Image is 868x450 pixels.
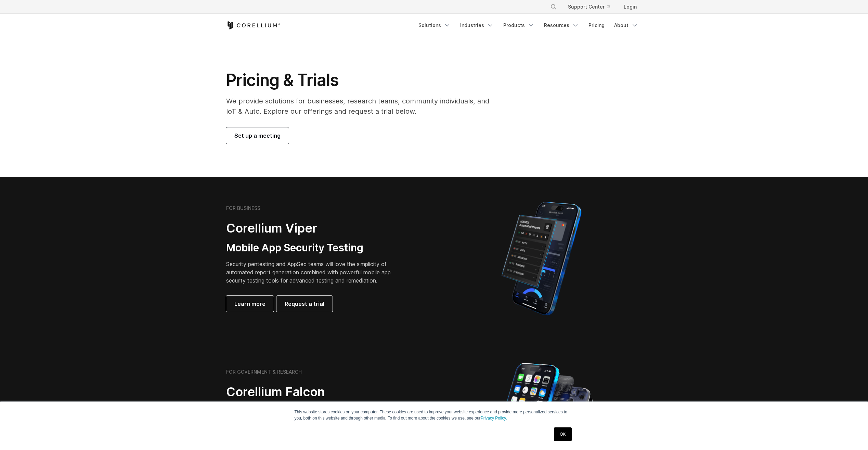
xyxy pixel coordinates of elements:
[481,416,507,421] a: Privacy Policy.
[542,1,642,13] div: Navigation Menu
[226,70,499,90] h1: Pricing & Trials
[456,19,498,32] a: Industries
[554,427,571,441] a: OK
[226,241,401,254] h3: Mobile App Security Testing
[490,199,593,318] img: Corellium MATRIX automated report on iPhone showing app vulnerability test results across securit...
[226,21,281,29] a: Corellium Home
[618,1,642,13] a: Login
[584,19,609,32] a: Pricing
[295,409,574,421] p: This website stores cookies on your computer. These cookies are used to improve your website expe...
[285,300,324,308] span: Request a trial
[226,221,401,236] h2: Corellium Viper
[226,96,499,116] p: We provide solutions for businesses, research teams, community individuals, and IoT & Auto. Explo...
[226,127,289,144] a: Set up a meeting
[547,1,560,13] button: Search
[414,19,455,32] a: Solutions
[226,260,401,285] p: Security pentesting and AppSec teams will love the simplicity of automated report generation comb...
[226,369,302,375] h6: FOR GOVERNMENT & RESEARCH
[226,205,260,211] h6: FOR BUSINESS
[234,132,281,140] span: Set up a meeting
[562,1,616,13] a: Support Center
[226,296,274,312] a: Learn more
[540,19,583,32] a: Resources
[414,19,642,32] div: Navigation Menu
[610,19,642,32] a: About
[234,300,265,308] span: Learn more
[499,19,539,32] a: Products
[276,296,333,312] a: Request a trial
[226,384,418,400] h2: Corellium Falcon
